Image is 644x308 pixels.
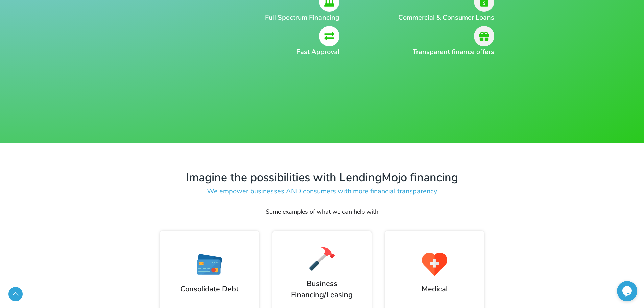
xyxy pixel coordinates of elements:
[617,281,637,301] iframe: chat widget
[197,252,222,277] img: Consolidate Debt
[309,246,335,271] img: Home Improvement Projects
[387,47,494,57] h2: Transparent finance offers
[173,47,340,57] h2: Fast Approval
[173,13,340,23] h2: Full Spectrum Financing
[387,13,494,23] h2: Commercial & Consumer Loans
[182,170,462,185] h3: Imagine the possibilities with LendingMojo financing
[182,185,462,198] h3: We empower businesses AND consumers with more financial transparency
[182,208,462,219] p: Some examples of what we can help with
[167,284,252,295] h2: Consolidate Debt
[276,278,368,300] h2: Business Financing/Leasing
[392,284,477,295] h2: Medical
[422,252,447,277] img: Medical or Dental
